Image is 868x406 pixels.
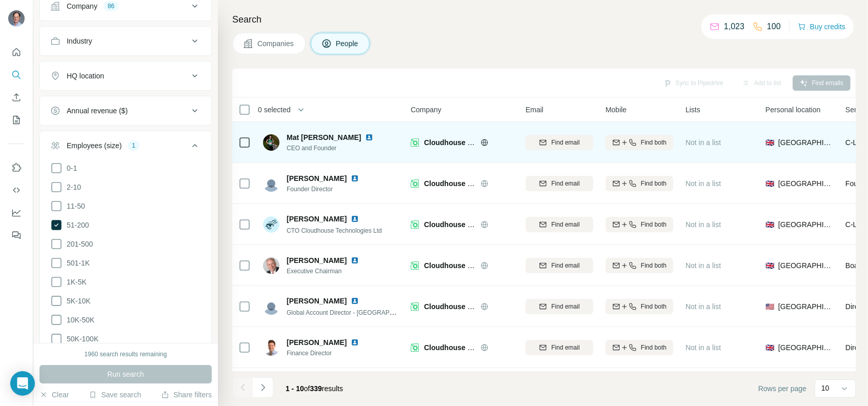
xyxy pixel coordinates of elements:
span: 0-1 [63,163,77,173]
span: Not in a list [685,261,721,270]
span: Find both [641,220,667,229]
button: Find email [526,176,593,191]
span: 501-1K [63,258,90,268]
img: Avatar [263,257,279,274]
span: Find email [551,261,579,270]
span: Finance Director [287,349,371,358]
span: Find email [551,138,579,147]
span: 2-10 [63,182,81,192]
span: [GEOGRAPHIC_DATA] [778,137,833,148]
span: Lists [685,105,700,115]
span: Founder Director [287,185,371,194]
span: Global Account Director - [GEOGRAPHIC_DATA] [287,308,421,316]
div: Annual revenue ($) [67,106,128,116]
span: Companies [257,38,295,49]
img: LinkedIn logo [351,215,359,223]
button: Find both [605,258,673,273]
button: My lists [8,111,25,129]
div: Employees (size) [67,140,122,151]
div: 1960 search results remaining [85,350,167,359]
span: CTO Cloudhouse Technologies Ltd [287,227,382,234]
span: [PERSON_NAME] [287,296,347,306]
span: [GEOGRAPHIC_DATA] [778,178,833,189]
button: Industry [40,29,211,53]
span: 339 [310,384,322,393]
button: Use Surfe API [8,181,25,199]
div: Industry [67,36,92,46]
button: Quick start [8,43,25,62]
button: Feedback [8,226,25,245]
button: Use Surfe on LinkedIn [8,158,25,177]
span: 1K-5K [63,277,87,287]
span: Find both [641,343,667,352]
button: HQ location [40,64,211,88]
span: Rows per page [758,383,806,394]
span: Not in a list [685,179,721,188]
span: of [304,384,310,393]
button: Annual revenue ($) [40,98,211,123]
span: Cloudhouse Technologies Ltd [424,261,527,270]
span: Find both [641,261,667,270]
span: Cloudhouse Technologies Ltd [424,138,527,147]
span: [GEOGRAPHIC_DATA] [778,342,833,353]
span: 5K-10K [63,296,91,306]
img: LinkedIn logo [351,174,359,182]
img: Logo of Cloudhouse Technologies Ltd [411,261,419,270]
span: Executive Chairman [287,267,371,276]
button: Employees (size)1 [40,133,211,162]
img: Avatar [263,175,279,192]
button: Find email [526,299,593,314]
div: 86 [104,2,118,11]
button: Find both [605,176,673,191]
span: 🇬🇧 [765,260,774,271]
img: Logo of Cloudhouse Technologies Ltd [411,138,419,147]
button: Buy credits [798,19,845,34]
p: 100 [767,21,781,33]
span: Not in a list [685,343,721,352]
span: 🇺🇸 [765,301,774,312]
button: Clear [39,390,69,400]
button: Find email [526,217,593,232]
img: Logo of Cloudhouse Technologies Ltd [411,343,419,352]
button: Find both [605,135,673,150]
img: Avatar [263,216,279,233]
span: Find both [641,138,667,147]
img: Avatar [263,134,279,151]
span: Cloudhouse Technologies Ltd [424,343,527,352]
span: results [286,384,343,393]
span: Company [411,105,441,115]
button: Find both [605,299,673,314]
span: 🇬🇧 [765,219,774,230]
button: Navigate to next page [253,377,273,398]
button: Search [8,66,25,84]
button: Dashboard [8,204,25,222]
img: LinkedIn logo [351,297,359,305]
p: 1,023 [724,21,744,33]
span: Cloudhouse Technologies Ltd [424,179,527,188]
h4: Search [232,12,856,27]
img: Avatar [263,298,279,315]
span: Find email [551,302,579,311]
span: Cloudhouse Technologies Ltd [424,302,527,311]
button: Save search [89,390,141,400]
img: Logo of Cloudhouse Technologies Ltd [411,220,419,229]
span: CEO and Founder [287,144,386,153]
span: 10K-50K [63,315,94,325]
span: 51-200 [63,220,89,230]
button: Find email [526,258,593,273]
img: Avatar [8,10,25,27]
button: Find both [605,340,673,355]
span: Cloudhouse Technologies Ltd [424,220,527,229]
span: People [336,38,359,49]
span: 201-500 [63,239,93,249]
span: Not in a list [685,138,721,147]
span: 50K-100K [63,334,98,344]
div: Open Intercom Messenger [10,371,35,396]
span: [PERSON_NAME] [287,255,347,266]
button: Enrich CSV [8,88,25,107]
button: Find both [605,217,673,232]
div: HQ location [67,71,104,81]
span: Find both [641,302,667,311]
span: [PERSON_NAME] [287,337,347,348]
span: Email [526,105,543,115]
